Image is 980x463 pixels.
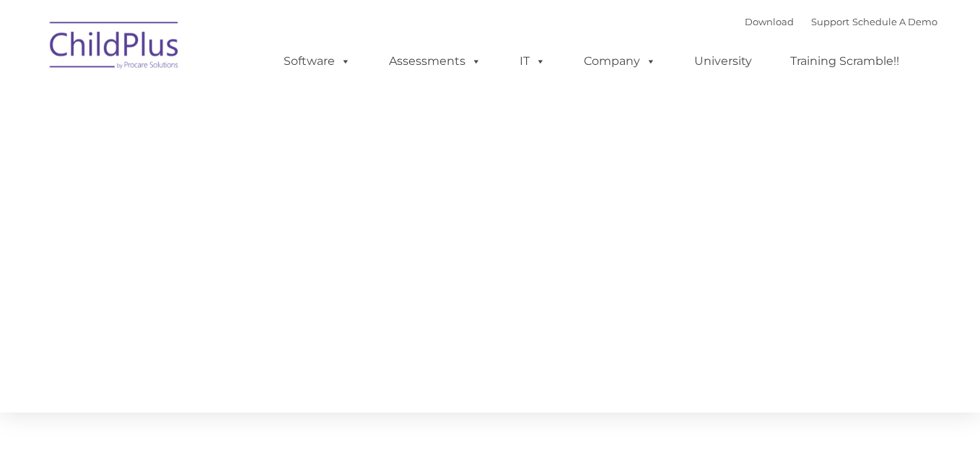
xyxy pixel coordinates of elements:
[680,47,766,76] a: University
[569,47,670,76] a: Company
[505,47,560,76] a: IT
[811,16,849,27] a: Support
[269,47,365,76] a: Software
[375,47,496,76] a: Assessments
[852,16,937,27] a: Schedule A Demo
[776,47,914,76] a: Training Scramble!!
[745,16,794,27] a: Download
[43,12,187,84] img: ChildPlus by Procare Solutions
[745,16,937,27] font: |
